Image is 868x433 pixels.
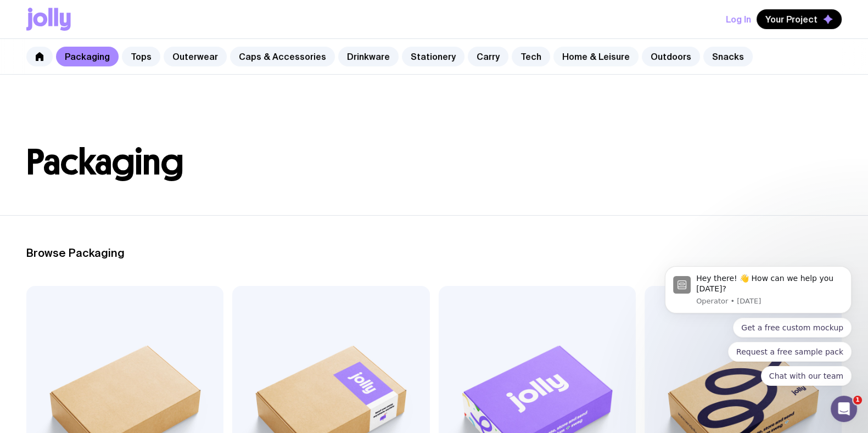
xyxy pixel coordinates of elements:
[56,47,119,66] a: Packaging
[726,9,751,29] button: Log In
[853,396,862,404] span: 1
[122,47,160,66] a: Tops
[648,183,868,403] iframe: Intercom notifications message
[765,14,817,25] span: Your Project
[553,47,639,66] a: Home & Leisure
[468,47,508,66] a: Carry
[831,396,857,422] iframe: Intercom live chat
[642,47,700,66] a: Outdoors
[512,47,550,66] a: Tech
[26,246,842,260] h2: Browse Packaging
[757,9,842,29] button: Your Project
[703,47,753,66] a: Snacks
[338,47,399,66] a: Drinkware
[402,47,464,66] a: Stationery
[230,47,335,66] a: Caps & Accessories
[26,145,842,180] h1: Packaging
[164,47,227,66] a: Outerwear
